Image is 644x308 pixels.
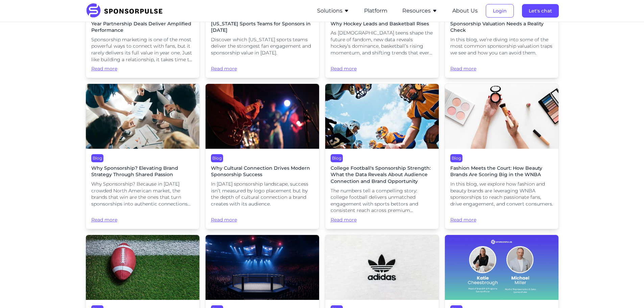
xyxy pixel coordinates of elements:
[86,84,200,229] a: BlogWhy Sponsorship? Elevating Brand Strategy Through Shared PassionWhy Sponsorship? Because in [...
[325,84,439,229] a: BlogCollege Football's Sponsorship Strength: What the Data Reveals About Audience Connection and ...
[452,8,478,14] a: About Us
[91,165,194,178] span: Why Sponsorship? Elevating Brand Strategy Through Shared Passion
[445,84,559,229] a: BlogFashion Meets the Court: How Beauty Brands Are Scoring Big in the WNBAIn this blog, we explor...
[325,84,439,149] img: Getty Images courtesy of Unsplash
[522,4,559,18] button: Let's chat
[91,66,194,72] span: Read more
[450,14,553,34] span: Decoding the Black Box: Why Sponsorship Valuation Needs a Reality Check
[364,8,387,14] a: Platform
[402,7,437,15] button: Resources
[211,210,314,223] span: Read more
[206,84,319,149] img: Neza Dolmo courtesy of Unsplash
[450,59,553,72] span: Read more
[211,181,314,207] span: In [DATE] sponsorship landscape, success isn’t measured by logo placement but by the depth of cul...
[445,84,558,149] img: Image by Curated Lifestyle courtesy of Unsplash
[331,188,433,214] span: The numbers tell a compelling story: college football delivers unmatched engagement with sports b...
[331,30,433,56] span: As [DEMOGRAPHIC_DATA] teens shape the future of fandom, new data reveals hockey’s dominance, bask...
[91,154,103,162] div: Blog
[486,4,514,18] button: Login
[331,59,433,72] span: Read more
[86,3,168,18] img: SponsorPulse
[91,181,194,207] span: Why Sponsorship? Because in [DATE] crowded North American market, the brands that win are the one...
[450,154,462,162] div: Blog
[331,165,433,185] span: College Football's Sponsorship Strength: What the Data Reveals About Audience Connection and Bran...
[86,235,199,300] img: Getty Images courtesy of Unsplash
[522,8,559,14] a: Let's chat
[211,37,314,56] span: Discover which [US_STATE] sports teams deliver the strongest fan engagement and sponsorship value...
[325,235,439,300] img: Christian Wiediger, courtesy of Unsplash
[211,59,314,72] span: Read more
[211,14,314,34] span: Data-Driven Rankings: The Top [US_STATE] Sports Teams for Sponsors in [DATE]
[450,210,553,223] span: Read more
[450,37,553,56] span: In this blog, we’re diving into some of the most common sponsorship valuation traps we see and ho...
[205,84,319,229] a: BlogWhy Cultural Connection Drives Modern Sponsorship SuccessIn [DATE] sponsorship landscape, suc...
[317,7,349,15] button: Solutions
[450,165,553,178] span: Fashion Meets the Court: How Beauty Brands Are Scoring Big in the WNBA
[91,37,194,63] span: Sponsorship marketing is one of the most powerful ways to connect with fans, but it rarely delive...
[86,84,199,149] img: Photo by Getty Images courtesy of Unsplash
[364,7,387,15] button: Platform
[211,165,314,178] span: Why Cultural Connection Drives Modern Sponsorship Success
[452,7,478,15] button: About Us
[486,8,514,14] a: Login
[610,276,644,308] iframe: Chat Widget
[211,154,223,162] div: Blog
[331,217,433,223] span: Read more
[91,210,194,223] span: Read more
[450,181,553,207] span: In this blog, we explore how fashion and beauty brands are leveraging WNBA sponsorships to reach ...
[445,235,558,300] img: Katie Cheesbrough and Michael Miller Join SponsorPulse to Accelerate Strategic Services
[206,235,319,300] img: AI generated image
[331,154,343,162] div: Blog
[91,14,194,34] span: Stop Expecting Instant ROI: Why Multi-Year Partnership Deals Deliver Amplified Performance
